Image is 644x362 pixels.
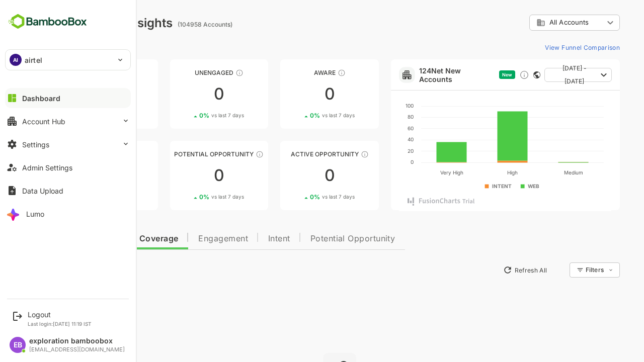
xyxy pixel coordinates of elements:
[54,112,99,119] div: 0 %
[24,261,98,279] button: New Insights
[5,204,131,224] button: Lumo
[5,157,131,177] button: Admin Settings
[29,337,125,345] div: exploration bamboobox
[302,69,310,77] div: These accounts have just entered the buying cycle and need further nurturing
[287,193,319,201] span: vs last 7 days
[501,18,569,27] div: All Accounts
[6,50,130,70] div: AIairtel
[163,235,213,243] span: Engagement
[275,112,319,119] div: 0 %
[66,112,99,119] span: vs last 7 days
[22,163,72,172] div: Admin Settings
[245,86,344,102] div: 0
[22,140,49,149] div: Settings
[24,141,123,210] a: EngagedThese accounts are warm, further nurturing would qualify them to MQAs00%vs last 7 days
[405,169,428,176] text: Very High
[24,167,123,184] div: 0
[509,68,577,82] button: [DATE] - [DATE]
[10,54,22,66] div: AI
[200,69,208,77] div: These accounts have not shown enough engagement and need nurturing
[26,210,44,218] div: Lumo
[514,19,553,26] span: All Accounts
[176,112,209,119] span: vs last 7 days
[5,134,131,154] button: Settings
[372,136,378,142] text: 40
[28,310,92,319] div: Logout
[135,86,233,102] div: 0
[135,59,233,129] a: UnengagedThese accounts have not shown enough engagement and need nurturing00%vs last 7 days
[22,94,60,103] div: Dashboard
[135,150,233,158] div: Potential Opportunity
[5,88,131,108] button: Dashboard
[494,13,585,33] div: All Accounts
[233,235,255,243] span: Intent
[220,150,228,158] div: These accounts are MQAs and can be passed on to Inside Sales
[22,117,65,126] div: Account Hub
[484,70,494,80] div: Discover new ICP-fit accounts showing engagement — via intent surges, anonymous website visits, L...
[472,169,482,176] text: High
[463,262,516,278] button: Refresh All
[5,180,131,201] button: Data Upload
[498,71,505,78] div: This card does not support filter and segments
[25,55,42,65] p: airtel
[275,193,319,201] div: 0 %
[245,69,344,76] div: Aware
[5,12,90,31] img: BambooboxFullLogoMark.5f36c76dfaba33ec1ec1367b70bb1252.svg
[529,169,548,175] text: Medium
[10,337,26,353] div: EB
[24,150,123,158] div: Engaged
[29,346,125,353] div: [EMAIL_ADDRESS][DOMAIN_NAME]
[142,21,200,28] ag: (104958 Accounts)
[245,141,344,210] a: Active OpportunityThese accounts have open opportunities which might be at any of the Sales Stage...
[164,112,209,119] div: 0 %
[372,148,378,154] text: 20
[275,235,360,243] span: Potential Opportunity
[372,125,378,131] text: 60
[176,193,209,201] span: vs last 7 days
[135,69,233,76] div: Unengaged
[506,39,585,55] button: View Funnel Comparison
[34,235,143,243] span: Data Quality and Coverage
[287,112,319,119] span: vs last 7 days
[467,72,477,77] span: New
[550,266,569,274] div: Filters
[5,111,131,131] button: Account Hub
[54,193,99,201] div: 0 %
[24,59,123,129] a: UnreachedThese accounts have not been engaged with for a defined time period00%vs last 7 days
[90,69,98,77] div: These accounts have not been engaged with for a defined time period
[245,150,344,158] div: Active Opportunity
[549,261,585,279] div: Filters
[24,69,123,76] div: Unreached
[28,321,92,327] p: Last login: [DATE] 11:19 IST
[135,141,233,210] a: Potential OpportunityThese accounts are MQAs and can be passed on to Inside Sales00%vs last 7 days
[245,167,344,184] div: 0
[24,86,123,102] div: 0
[22,187,63,195] div: Data Upload
[517,62,561,88] span: [DATE] - [DATE]
[85,150,93,158] div: These accounts are warm, further nurturing would qualify them to MQAs
[375,159,378,165] text: 0
[326,150,334,158] div: These accounts have open opportunities which might be at any of the Sales Stages
[372,114,378,120] text: 80
[135,167,233,184] div: 0
[164,193,209,201] div: 0 %
[24,16,137,30] div: Dashboard Insights
[66,193,99,201] span: vs last 7 days
[370,103,378,109] text: 100
[245,59,344,129] a: AwareThese accounts have just entered the buying cycle and need further nurturing00%vs last 7 days
[384,66,460,83] a: 124Net New Accounts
